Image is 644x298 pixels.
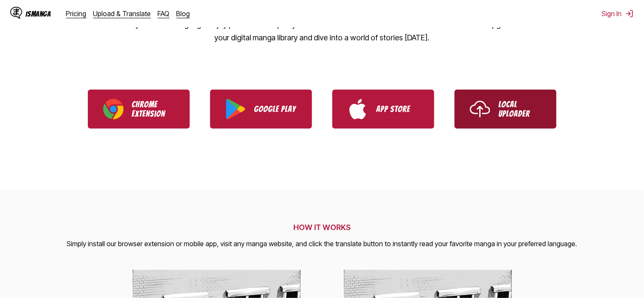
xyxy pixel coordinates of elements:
p: Local Uploader [499,100,541,118]
a: Use IsManga Local Uploader [455,90,557,129]
img: Sign out [625,9,634,18]
div: IsManga [25,10,51,18]
p: App Store [377,104,419,114]
a: Download IsManga from Google Play [210,90,312,129]
img: Upload icon [470,99,490,119]
a: IsManga LogoIsManga [10,7,66,20]
h2: HOW IT WORKS [67,223,577,232]
button: Sign In [602,9,634,18]
img: Google Play logo [225,99,246,119]
a: FAQ [158,9,170,18]
a: Pricing [66,9,87,18]
p: Google Play [254,104,297,114]
p: Simply install our browser extension or mobile app, visit any manga website, and click the transl... [67,239,577,250]
a: Upload & Translate [93,9,151,18]
p: Chrome Extension [132,100,174,118]
a: Download IsManga from App Store [332,90,434,129]
img: App Store logo [348,99,368,119]
a: Download IsManga Chrome Extension [88,90,190,129]
img: IsManga Logo [10,7,22,19]
a: Blog [177,9,190,18]
img: Chrome logo [103,99,124,119]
